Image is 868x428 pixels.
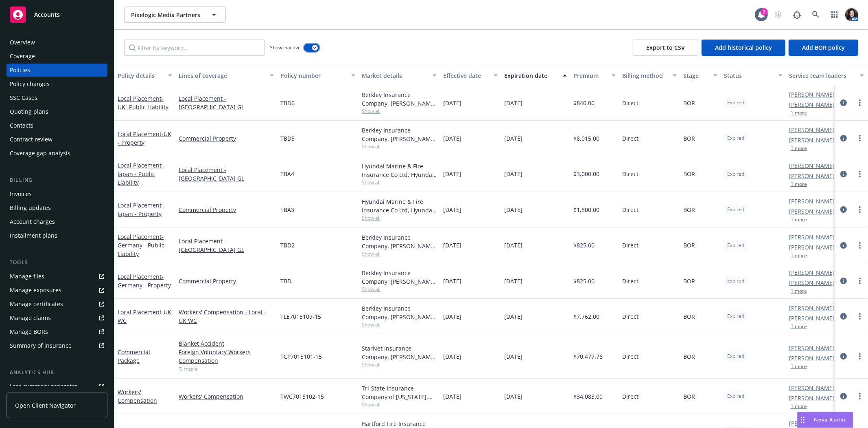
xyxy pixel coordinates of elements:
button: Market details [359,66,440,85]
button: 1 more [791,364,807,369]
a: Foreign Voluntary Workers Compensation [179,348,274,365]
button: Lines of coverage [175,66,277,85]
span: Add historical policy [715,44,772,51]
a: Manage files [7,270,107,283]
a: circleInformation [839,240,848,250]
span: Direct [622,241,638,249]
button: Policy number [277,66,359,85]
a: more [855,98,865,108]
button: Stage [680,66,721,85]
div: Quoting plans [10,105,48,118]
a: Commercial Property [179,134,274,143]
a: Local Placement [118,95,168,111]
button: 1 more [791,146,807,151]
button: 1 more [791,253,807,258]
a: [PERSON_NAME] [789,100,835,109]
a: [PERSON_NAME] [789,126,835,134]
a: Search [808,7,824,23]
span: Expired [727,135,744,142]
div: Overview [10,36,35,49]
span: $840.00 [573,99,595,107]
div: Berkley Insurance Company, [PERSON_NAME] Corporation [362,233,437,250]
div: SSC Cases [10,91,37,104]
span: $825.00 [573,277,595,285]
a: Local Placement [118,130,171,146]
a: Local Placement [118,308,171,324]
a: Report a Bug [789,7,805,23]
a: [PERSON_NAME] [789,419,835,428]
div: Billing [7,176,107,184]
div: Effective date [443,71,489,80]
button: Effective date [440,66,501,85]
div: StarNet Insurance Company, [PERSON_NAME] Corporation [362,344,437,361]
a: Local Placement - [GEOGRAPHIC_DATA] GL [179,94,274,111]
input: Filter by keyword... [124,40,265,56]
a: Accounts [7,3,107,26]
div: Invoices [10,188,32,201]
div: Contract review [10,133,52,146]
div: Manage exposures [10,284,61,297]
span: [DATE] [443,312,461,321]
a: SSC Cases [7,91,107,104]
span: Show all [362,401,437,408]
span: Add BOR policy [802,44,845,51]
a: circleInformation [839,311,848,321]
span: Direct [622,170,638,178]
a: [PERSON_NAME] [789,90,835,99]
button: 1 more [791,324,807,329]
a: [PERSON_NAME] [789,161,835,170]
a: Coverage gap analysis [7,147,107,160]
button: Policy details [114,66,175,85]
a: Quoting plans [7,105,107,118]
span: Show all [362,108,437,115]
a: Workers' Compensation [179,392,274,401]
div: Contacts [10,119,33,132]
div: Billing method [622,71,668,80]
a: Commercial Property [179,277,274,285]
span: Direct [622,392,638,401]
span: BOR [683,312,695,321]
a: circleInformation [839,98,848,108]
a: [PERSON_NAME] [789,197,835,205]
button: Add BOR policy [789,40,858,56]
span: Direct [622,205,638,214]
span: [DATE] [443,352,461,361]
span: Direct [622,134,638,143]
a: more [855,205,865,214]
span: TBD6 [280,99,295,107]
a: Summary of insurance [7,339,107,352]
div: Manage BORs [10,325,48,338]
button: 1 more [791,217,807,222]
span: Show all [362,250,437,257]
span: BOR [683,134,695,143]
span: BOR [683,277,695,285]
div: Policy changes [10,77,50,90]
div: 2 [761,8,768,15]
a: Manage claims [7,311,107,324]
a: Loss summary generator [7,380,107,393]
span: [DATE] [504,392,523,401]
span: Direct [622,277,638,285]
span: Expired [727,353,744,360]
div: Policy number [280,71,346,80]
button: 1 more [791,404,807,409]
a: [PERSON_NAME] [789,207,835,216]
div: Lines of coverage [179,71,265,80]
span: - Japan - Public Liability [118,161,164,186]
div: Premium [573,71,607,80]
span: $3,000.00 [573,170,599,178]
a: more [855,391,865,401]
span: Open Client Navigator [15,401,76,410]
button: Export to CSV [633,40,698,56]
span: Show all [362,214,437,221]
span: Manage exposures [7,284,107,297]
span: Expired [727,313,744,320]
span: [DATE] [504,241,523,249]
div: Loss summary generator [10,380,77,393]
a: Local Placement - [GEOGRAPHIC_DATA] GL [179,165,274,183]
span: Show all [362,361,437,368]
a: Overview [7,36,107,49]
span: BOR [683,392,695,401]
button: 1 more [791,110,807,115]
button: 1 more [791,182,807,187]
